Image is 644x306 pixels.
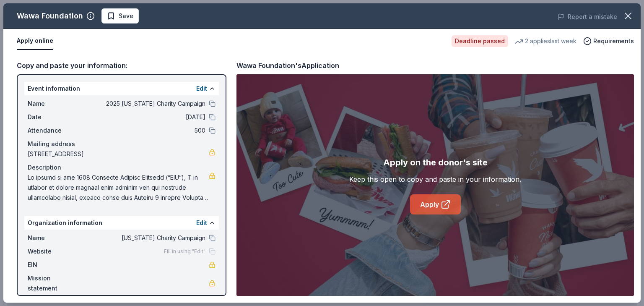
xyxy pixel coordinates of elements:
[17,60,226,71] div: Copy and paste your information:
[101,8,139,24] button: Save
[515,36,576,46] div: 2 applies last week
[28,273,84,293] span: Mission statement
[28,139,216,149] div: Mailing address
[28,246,84,256] span: Website
[28,126,84,136] span: Attendance
[28,173,209,203] span: Lo ipsumd si ame 1608 Consecte Adipisc Elitsedd (“EIU”), T in utlabor et dolore magnaal enim admi...
[84,99,205,109] span: 2025 [US_STATE] Charity Campaign
[196,84,207,94] button: Edit
[84,233,205,243] span: [US_STATE] Charity Campaign
[410,194,461,214] a: Apply
[28,162,216,173] div: Description
[28,149,209,159] span: [STREET_ADDRESS]
[24,82,219,95] div: Event information
[28,233,84,243] span: Name
[383,156,488,169] div: Apply on the donor's site
[164,248,205,255] span: Fill in using "Edit"
[558,12,617,22] button: Report a mistake
[349,174,521,184] div: Keep this open to copy and paste in your information.
[119,11,133,21] span: Save
[28,260,84,270] span: EIN
[28,112,84,122] span: Date
[17,9,83,23] div: Wawa Foundation
[593,36,634,46] span: Requirements
[84,126,205,136] span: 500
[236,60,339,71] div: Wawa Foundation's Application
[17,32,53,50] button: Apply online
[84,112,205,122] span: [DATE]
[583,36,634,46] button: Requirements
[196,218,207,228] button: Edit
[28,99,84,109] span: Name
[24,216,219,230] div: Organization information
[452,35,508,47] div: Deadline passed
